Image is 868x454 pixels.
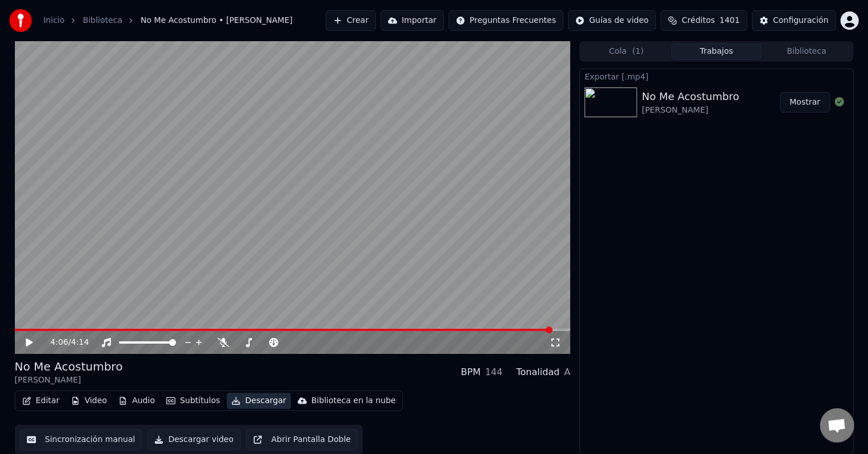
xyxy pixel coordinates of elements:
button: Descargar [227,393,291,409]
span: No Me Acostumbro • [PERSON_NAME] [141,15,293,26]
button: Editar [18,393,64,409]
a: Inicio [43,15,65,26]
span: 1401 [719,15,740,26]
a: Biblioteca [83,15,122,26]
button: Abrir Pantalla Doble [246,429,358,450]
div: Tonalidad [517,365,560,379]
button: Descargar video [147,429,241,450]
button: Configuración [752,10,836,31]
button: Cola [581,43,671,60]
div: [PERSON_NAME] [15,375,123,386]
button: Crear [326,10,376,31]
span: ( 1 ) [633,46,644,57]
div: No Me Acostumbro [642,89,739,105]
span: 4:06 [50,337,68,348]
button: Subtítulos [162,393,225,409]
div: A [564,365,570,379]
img: youka [9,9,32,32]
button: Audio [114,393,159,409]
button: Trabajos [671,43,762,60]
div: No Me Acostumbro [15,359,123,375]
div: [PERSON_NAME] [642,105,739,116]
button: Sincronización manual [19,429,143,450]
button: Mostrar [780,92,830,113]
div: / [50,337,78,348]
button: Guías de video [568,10,656,31]
button: Créditos1401 [661,10,747,31]
span: Créditos [682,15,715,26]
button: Importar [381,10,444,31]
button: Video [66,393,111,409]
div: 144 [485,365,503,379]
div: Biblioteca en la nube [311,395,396,407]
button: Biblioteca [762,43,852,60]
button: Preguntas Frecuentes [449,10,563,31]
div: Chat abierto [820,408,854,443]
div: Exportar [.mp4] [580,69,853,83]
div: BPM [461,365,481,379]
nav: breadcrumb [43,15,293,26]
div: Configuración [773,15,829,26]
span: 4:14 [71,337,89,348]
